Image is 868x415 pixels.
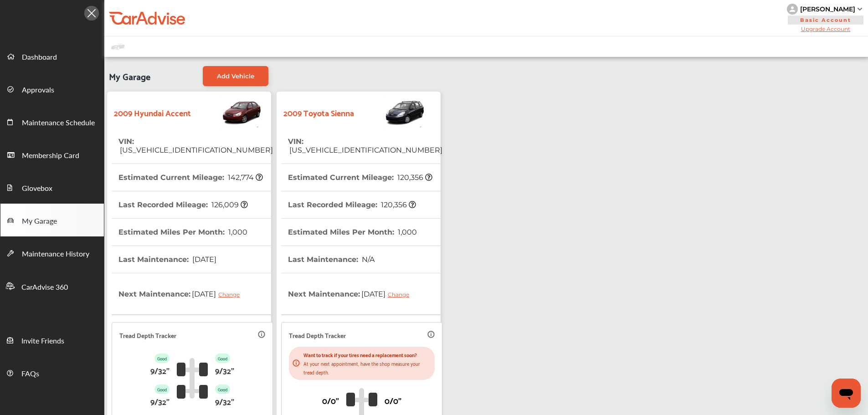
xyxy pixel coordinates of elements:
[800,5,855,13] div: [PERSON_NAME]
[322,393,339,407] p: 0/0"
[21,368,39,380] span: FAQs
[215,394,234,408] p: 9/32"
[118,246,216,273] th: Last Maintenance :
[22,117,95,129] span: Maintenance Schedule
[118,128,273,164] th: VIN :
[150,394,169,408] p: 9/32"
[118,146,273,154] span: [US_VEHICLE_IDENTIFICATION_NUMBER]
[21,282,68,293] span: CarAdvise 360
[0,138,104,171] a: Membership Card
[22,84,54,96] span: Approvals
[360,255,375,264] span: N/A
[787,4,798,15] img: knH8PDtVvWoAbQRylUukY18CTiRevjo20fAtgn5MLBQj4uumYvk2MzTtcAIzfGAtb1XOLVMAvhLuqoNAbL4reqehy0jehNKdM...
[289,330,346,340] p: Tread Depth Tracker
[0,171,104,204] a: Glovebox
[154,354,169,363] p: Good
[288,146,442,154] span: [US_VEHICLE_IDENTIFICATION_NUMBER]
[118,191,248,218] th: Last Recorded Mileage :
[303,350,431,359] p: Want to track if your tires need a replacement soon?
[118,164,263,191] th: Estimated Current Mileage :
[22,215,57,227] span: My Garage
[111,41,125,52] img: placeholder_car.fcab19be.svg
[217,72,254,80] span: Add Vehicle
[396,173,432,182] span: 120,356
[0,236,104,269] a: Maintenance History
[288,219,417,246] th: Estimated Miles Per Month :
[84,6,99,20] img: Icon.5fd9dcc7.svg
[360,282,416,305] span: [DATE]
[215,384,230,394] p: Good
[227,228,247,236] span: 1,000
[288,273,416,314] th: Next Maintenance :
[0,72,104,105] a: Approvals
[190,282,247,305] span: [DATE]
[385,393,401,407] p: 0/0"
[0,105,104,138] a: Maintenance Schedule
[288,246,375,273] th: Last Maintenance :
[118,219,247,246] th: Estimated Miles Per Month :
[354,96,426,128] img: Vehicle
[218,291,244,298] div: Change
[226,173,263,182] span: 142,774
[203,66,268,86] a: Add Vehicle
[215,354,230,363] p: Good
[114,105,191,119] strong: 2009 Hyundai Accent
[22,150,79,162] span: Membership Card
[215,363,234,377] p: 9/32"
[303,359,431,376] p: At your next appointment, have the shop measure your tread depth.
[283,105,354,119] strong: 2009 Toyota Sienna
[288,164,432,191] th: Estimated Current Mileage :
[191,255,216,264] span: [DATE]
[119,330,176,340] p: Tread Depth Tracker
[21,335,64,347] span: Invite Friends
[380,200,416,209] span: 120,356
[177,358,208,399] img: tire_track_logo.b900bcbc.svg
[210,200,248,209] span: 126,009
[22,51,57,63] span: Dashboard
[109,66,150,86] span: My Garage
[150,363,169,377] p: 9/32"
[0,40,104,72] a: Dashboard
[22,248,89,260] span: Maintenance History
[288,191,416,218] th: Last Recorded Mileage :
[832,379,861,408] iframe: Button to launch messaging window
[118,273,247,314] th: Next Maintenance :
[396,228,417,236] span: 1,000
[154,384,169,394] p: Good
[191,96,263,128] img: Vehicle
[22,183,52,195] span: Glovebox
[288,128,442,164] th: VIN :
[0,204,104,236] a: My Garage
[858,8,862,10] img: sCxJUJ+qAmfqhQGDUl18vwLg4ZYJ6CxN7XmbOMBAAAAAElFTkSuQmCC
[788,15,863,25] span: Basic Account
[787,26,864,32] span: Upgrade Account
[388,291,414,298] div: Change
